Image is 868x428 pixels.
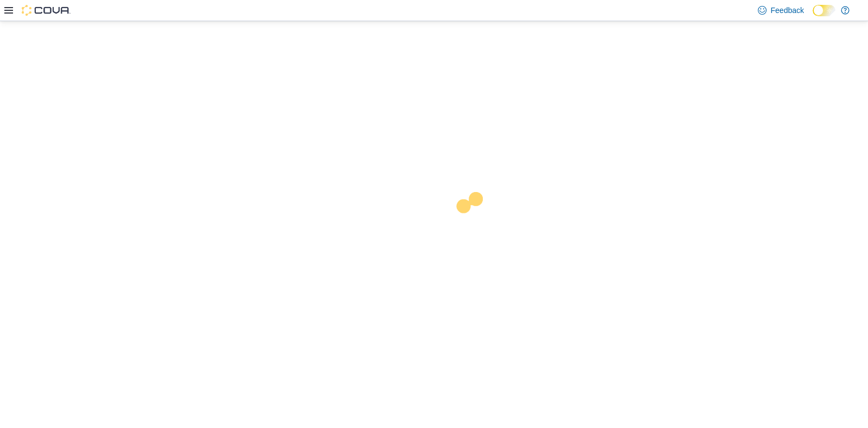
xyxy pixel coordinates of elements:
img: Cova [22,5,71,16]
img: cova-loader [434,184,515,265]
input: Dark Mode [813,5,835,16]
span: Feedback [771,5,804,16]
span: Dark Mode [813,16,813,17]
